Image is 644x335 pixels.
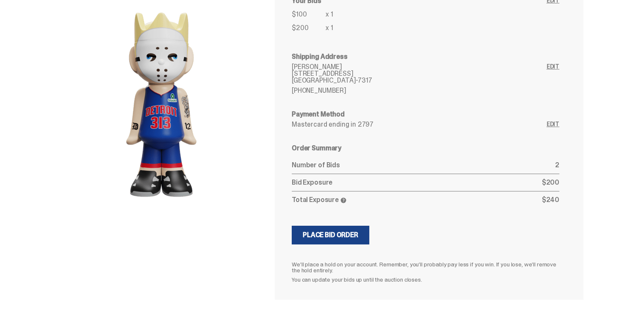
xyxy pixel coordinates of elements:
p: [STREET_ADDRESS] [292,70,547,77]
p: 2 [555,162,559,169]
p: x 1 [326,25,333,31]
p: $200 [292,25,326,31]
p: $200 [542,179,559,186]
h6: Payment Method [292,111,559,118]
p: x 1 [326,11,333,18]
a: Edit [547,121,559,128]
p: Bid Exposure [292,179,542,186]
button: Place Bid Order [292,226,369,244]
p: Mastercard ending in 2797 [292,121,547,128]
p: [PHONE_NUMBER] [292,87,547,94]
p: We’ll place a hold on your account. Remember, you’ll probably pay less if you win. If you lose, w... [292,261,559,273]
p: $240 [542,197,559,204]
p: Total Exposure [292,197,542,204]
p: [GEOGRAPHIC_DATA]-7317 [292,77,547,84]
h6: Order Summary [292,145,559,152]
p: You can update your bids up until the auction closes. [292,277,559,282]
p: [PERSON_NAME] [292,64,547,70]
div: Place Bid Order [303,232,358,238]
p: Number of Bids [292,162,555,169]
a: Edit [547,64,559,94]
p: $100 [292,11,326,18]
h6: Shipping Address [292,53,559,60]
